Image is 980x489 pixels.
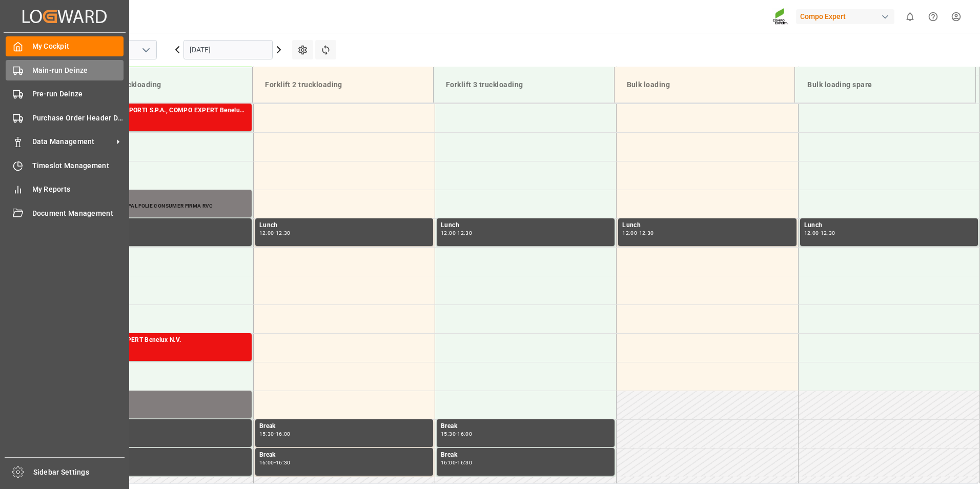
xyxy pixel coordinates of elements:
[441,432,456,436] div: 15:30
[77,421,248,432] div: Break
[32,136,113,147] span: Data Management
[77,403,248,412] div: Main ref : DEMATRA
[456,231,457,235] div: -
[274,432,276,436] div: -
[77,116,248,125] div: Main ref : 14053674
[32,113,124,124] span: Purchase Order Header Deinze
[442,75,606,94] div: Forklift 3 truckloading
[922,5,945,28] button: Help Center
[32,208,124,219] span: Document Management
[441,220,610,231] div: Lunch
[32,65,124,76] span: Main-run Deinze
[441,421,610,432] div: Break
[623,75,787,94] div: Bulk loading
[819,231,821,235] div: -
[33,467,125,478] span: Sidebar Settings
[261,75,425,94] div: Forklift 2 truckloading
[441,450,610,460] div: Break
[32,41,124,52] span: My Cockpit
[259,231,274,235] div: 12:00
[796,7,899,26] button: Compo Expert
[772,8,789,26] img: Screenshot%202023-09-29%20at%2010.02.21.png_1712312052.png
[77,450,248,460] div: Break
[6,84,124,104] a: Pre-run Deinze
[259,220,429,231] div: Lunch
[456,460,457,465] div: -
[259,432,274,436] div: 15:30
[32,89,124,99] span: Pre-run Deinze
[457,432,472,436] div: 16:00
[276,460,291,465] div: 16:30
[6,108,124,128] a: Purchase Order Header Deinze
[276,432,291,436] div: 16:00
[77,335,248,345] div: WTA, COMPO EXPERT Benelux N.V.
[804,220,974,231] div: Lunch
[77,220,248,231] div: Lunch
[80,75,244,94] div: Forklift 1 truckloading
[796,9,894,24] div: Compo Expert
[456,432,457,436] div: -
[803,75,967,94] div: Bulk loading spare
[639,231,654,235] div: 12:30
[32,160,124,171] span: Timeslot Management
[274,460,276,465] div: -
[622,220,792,231] div: Lunch
[637,231,639,235] div: -
[32,184,124,195] span: My Reports
[77,106,248,116] div: AMBROGIO TRASPORTI S.P.A., COMPO EXPERT Benelux N.V.
[6,60,124,80] a: Main-run Deinze
[457,231,472,235] div: 12:30
[441,231,456,235] div: 12:00
[259,460,274,465] div: 16:00
[441,460,456,465] div: 16:00
[77,393,248,403] div: ,
[6,36,124,56] a: My Cockpit
[138,42,153,58] button: open menu
[259,421,429,432] div: Break
[77,345,248,354] div: Main ref : 14053375
[457,460,472,465] div: 16:30
[899,5,922,28] button: show 0 new notifications
[259,450,429,460] div: Break
[622,231,637,235] div: 12:00
[183,40,273,59] input: DD.MM.YYYY
[77,202,248,211] div: Main ref : LOSSEN 4 PAL FOLIE CONSUMER FIRMA RVC
[804,231,819,235] div: 12:00
[274,231,276,235] div: -
[77,192,248,202] div: ,
[6,155,124,175] a: Timeslot Management
[276,231,291,235] div: 12:30
[821,231,835,235] div: 12:30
